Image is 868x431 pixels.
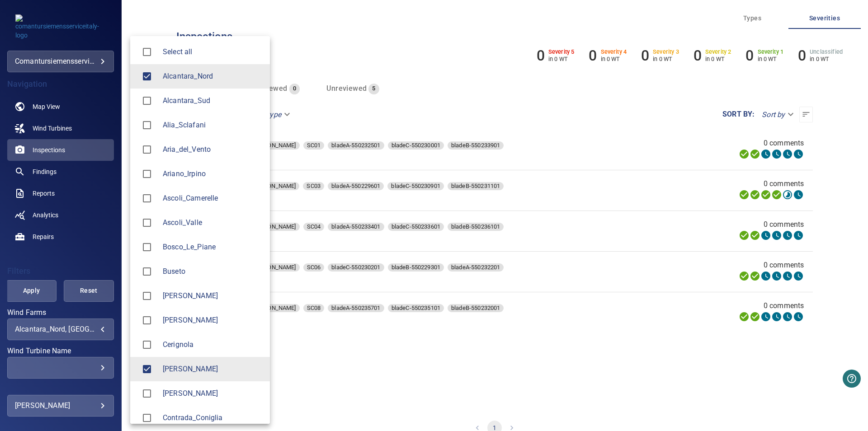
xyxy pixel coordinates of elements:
div: Wind Farms Cerreto [163,364,263,375]
div: Wind Farms Butera [163,290,263,301]
div: Wind Farms Alia_Sclafani [163,120,263,131]
span: Ascoli_Valle [137,213,156,232]
div: Wind Farms Cerignola [163,339,263,350]
span: Alia_Sclafani [137,116,156,135]
span: Ariano_Irpino [137,164,156,183]
span: Ascoli_Camerelle [163,193,263,204]
span: Ciro [137,384,156,403]
div: Wind Farms Alcantara_Sud [163,95,263,106]
span: Alcantara_Sud [137,91,156,110]
span: Ariano_Irpino [163,169,263,179]
span: Alia_Sclafani [163,120,263,131]
span: Buseto [137,262,156,281]
div: Wind Farms Ascoli_Valle [163,217,263,228]
span: [PERSON_NAME] [163,388,263,399]
span: Cerreto [137,360,156,379]
span: [PERSON_NAME] [163,315,263,326]
span: Cerignola [163,339,263,350]
span: [PERSON_NAME] [163,290,263,301]
div: Wind Farms Castelluccio [163,315,263,326]
span: Buseto [163,266,263,277]
span: Bosco_Le_Piane [163,242,263,253]
div: Wind Farms Buseto [163,266,263,277]
div: Wind Farms Aria_del_Vento [163,144,263,155]
div: Wind Farms Ascoli_Camerelle [163,193,263,204]
div: Wind Farms Alcantara_Nord [163,71,263,82]
span: Butera [137,286,156,305]
div: Wind Farms Ciro [163,388,263,399]
span: Aria_del_Vento [137,140,156,159]
div: Wind Farms Bosco_Le_Piane [163,242,263,253]
div: Wind Farms Contrada_Coniglia [163,412,263,423]
span: Aria_del_Vento [163,144,263,155]
span: Bosco_Le_Piane [137,238,156,257]
span: Cerignola [137,335,156,354]
span: Contrada_Coniglia [163,412,263,423]
span: Ascoli_Valle [163,217,263,228]
span: Select all [163,47,263,57]
span: Castelluccio [137,311,156,330]
span: Alcantara_Nord [137,67,156,86]
span: [PERSON_NAME] [163,364,263,375]
span: Alcantara_Nord [163,71,263,82]
span: Contrada_Coniglia [137,408,156,427]
span: Ascoli_Camerelle [137,189,156,208]
span: Alcantara_Sud [163,95,263,106]
div: Wind Farms Ariano_Irpino [163,169,263,179]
